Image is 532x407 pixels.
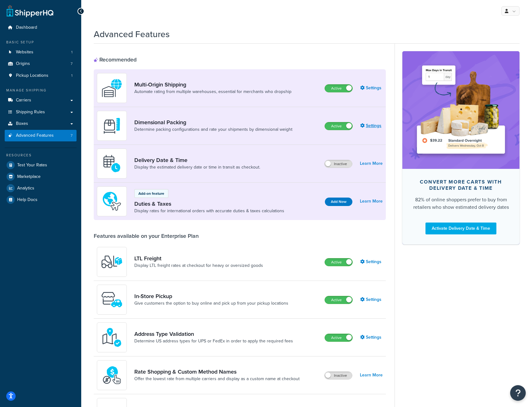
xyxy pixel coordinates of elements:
label: Inactive [325,372,352,379]
a: Display rates for international orders with accurate duties & taxes calculations [134,208,284,214]
img: WatD5o0RtDAAAAAElFTkSuQmCC [101,77,123,99]
button: Add Now [325,198,352,206]
span: 1 [71,73,72,78]
div: Basic Setup [5,40,77,45]
span: 7 [71,133,72,138]
a: Shipping Rules [5,106,77,118]
div: Convert more carts with delivery date & time [412,179,510,191]
a: Dimensional Packing [134,119,292,126]
div: Resources [5,153,77,158]
span: Origins [16,61,30,66]
h1: Advanced Features [94,28,170,40]
img: icon-duo-feat-landed-cost-7136b061.png [101,190,123,212]
li: Origins [5,58,77,70]
img: feature-image-ddt-36eae7f7280da8017bfb280eaccd9c446f90b1fe08728e4019434db127062ab4.png [412,61,510,159]
button: Open Resource Center [510,385,526,401]
a: Advanced Features7 [5,130,77,141]
span: Advanced Features [16,133,54,138]
a: Marketplace [5,171,77,182]
span: Pickup Locations [16,73,48,78]
a: Activate Delivery Date & Time [425,223,496,234]
a: Automate rating from multiple warehouses, essential for merchants who dropship [134,89,291,95]
img: DTVBYsAAAAAASUVORK5CYII= [101,115,123,137]
span: 7 [71,61,72,66]
a: Duties & Taxes [134,200,284,207]
a: Rate Shopping & Custom Method Names [134,368,300,375]
img: gfkeb5ejjkALwAAAABJRU5ErkJggg== [101,153,123,174]
a: Delivery Date & Time [134,157,260,164]
a: Learn More [360,371,383,380]
div: Manage Shipping [5,88,77,93]
a: Pickup Locations1 [5,70,77,81]
span: Help Docs [17,197,37,203]
label: Active [325,334,352,341]
label: Active [325,296,352,304]
label: Active [325,122,352,130]
a: Analytics [5,183,77,194]
a: In-Store Pickup [134,293,288,300]
img: kIG8fy0lQAAAABJRU5ErkJggg== [101,326,123,348]
a: Origins7 [5,58,77,70]
label: Inactive [325,160,352,168]
a: Settings [360,333,383,342]
a: Give customers the option to buy online and pick up from your pickup locations [134,300,288,306]
a: Test Your Rates [5,159,77,171]
a: Learn More [360,159,383,168]
span: Marketplace [17,174,41,179]
a: Dashboard [5,22,77,33]
a: Display LTL freight rates at checkout for heavy or oversized goods [134,262,263,269]
a: Settings [360,257,383,266]
span: Shipping Rules [16,110,45,115]
span: Test Your Rates [17,163,47,168]
span: Carriers [16,98,31,103]
a: Settings [360,295,383,304]
li: Advanced Features [5,130,77,141]
a: Websites1 [5,47,77,58]
a: Help Docs [5,194,77,205]
span: Websites [16,50,33,55]
a: Determine packing configurations and rate your shipments by dimensional weight [134,126,292,133]
a: Multi-Origin Shipping [134,81,291,88]
span: Dashboard [16,25,37,30]
a: Display the estimated delivery date or time in transit as checkout. [134,164,260,170]
a: Boxes [5,118,77,130]
p: Add-on feature [138,191,164,196]
a: Address Type Validation [134,331,293,337]
li: Websites [5,47,77,58]
div: Features available on your Enterprise Plan [94,233,199,239]
a: Learn More [360,197,383,206]
div: Recommended [94,56,137,63]
span: 1 [71,50,72,55]
img: y79ZsPf0fXUFUhFXDzUgf+ktZg5F2+ohG75+v3d2s1D9TjoU8PiyCIluIjV41seZevKCRuEjTPPOKHJsQcmKCXGdfprl3L4q7... [101,251,123,273]
label: Active [325,85,352,92]
a: LTL Freight [134,255,263,262]
a: Settings [360,84,383,92]
img: wfgcfpwTIucLEAAAAASUVORK5CYII= [101,289,123,311]
a: Settings [360,121,383,130]
li: Pickup Locations [5,70,77,81]
a: Determine US address types for UPS or FedEx in order to apply the required fees [134,338,293,344]
span: Boxes [16,121,28,126]
a: Offer the lowest rate from multiple carriers and display as a custom name at checkout [134,376,300,382]
label: Active [325,258,352,266]
div: 82% of online shoppers prefer to buy from retailers who show estimated delivery dates [412,196,510,211]
img: icon-duo-feat-rate-shopping-ecdd8bed.png [101,364,123,386]
span: Analytics [17,186,34,191]
a: Carriers [5,95,77,106]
